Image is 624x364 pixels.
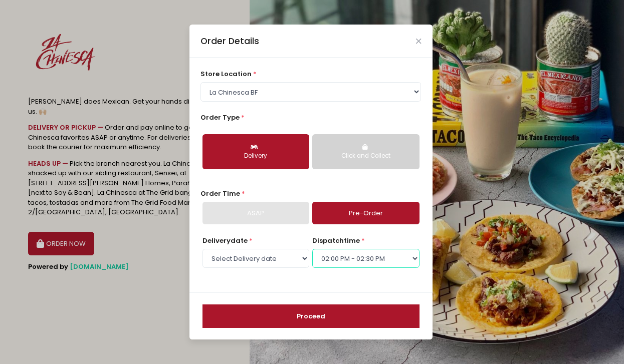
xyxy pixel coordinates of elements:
[200,35,259,48] div: Order Details
[200,189,240,198] span: Order Time
[210,152,302,161] div: Delivery
[202,304,420,328] button: Proceed
[200,69,252,79] span: store location
[200,113,240,122] span: Order Type
[312,202,419,225] a: Pre-Order
[319,152,412,161] div: Click and Collect
[312,134,419,169] button: Click and Collect
[202,236,248,245] span: Delivery date
[202,134,309,169] button: Delivery
[312,236,360,245] span: dispatch time
[416,39,421,44] button: Close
